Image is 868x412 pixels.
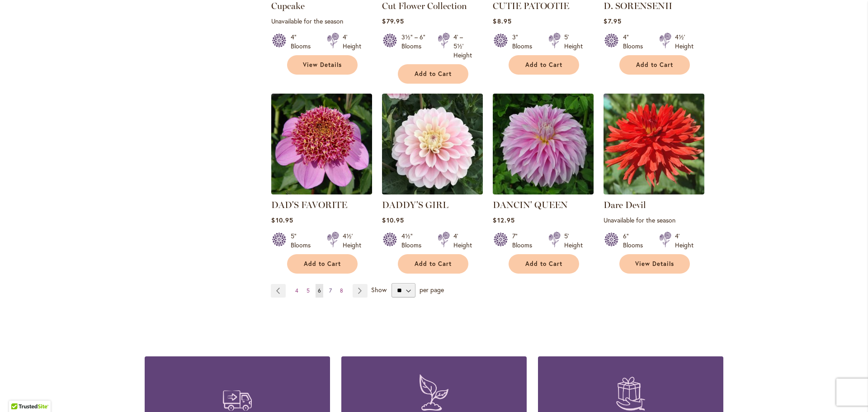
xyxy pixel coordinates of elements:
[340,287,343,294] span: 8
[420,285,444,294] span: per page
[271,17,372,25] p: Unavailable for the season
[619,254,690,274] a: View Details
[564,232,583,250] div: 5' Height
[304,260,341,268] span: Add to Cart
[415,70,452,78] span: Add to Cart
[287,254,358,274] button: Add to Cart
[401,232,427,250] div: 4½" Blooms
[493,0,569,11] a: CUTIE PATOOTIE
[398,64,468,84] button: Add to Cart
[623,33,648,51] div: 4" Blooms
[675,232,693,250] div: 4' Height
[512,232,538,250] div: 7" Blooms
[382,94,483,194] img: DADDY'S GIRL
[287,55,358,75] a: View Details
[382,188,483,196] a: DADDY'S GIRL
[604,199,646,210] a: Dare Devil
[604,94,704,194] img: Dare Devil
[371,285,387,294] span: Show
[329,287,332,294] span: 7
[307,287,310,294] span: 5
[493,17,511,25] span: $8.95
[636,61,673,69] span: Add to Cart
[382,17,404,25] span: $79.95
[564,33,583,51] div: 5' Height
[623,232,648,250] div: 6" Blooms
[327,284,334,298] a: 7
[304,284,312,298] a: 5
[604,188,704,196] a: Dare Devil
[401,33,427,60] div: 3½" – 6" Blooms
[271,0,305,11] a: Cupcake
[338,284,345,298] a: 8
[398,254,468,274] button: Add to Cart
[343,33,361,51] div: 4' Height
[493,216,514,224] span: $12.95
[271,188,372,196] a: DAD'S FAVORITE
[382,216,404,224] span: $10.95
[604,0,672,11] a: D. SORENSENII
[382,0,467,11] a: Cut Flower Collection
[293,284,301,298] a: 4
[415,260,452,268] span: Add to Cart
[453,232,472,250] div: 4' Height
[512,33,538,51] div: 3" Blooms
[271,199,347,210] a: DAD'S FAVORITE
[303,61,342,69] span: View Details
[453,33,472,60] div: 4' – 5½' Height
[382,199,448,210] a: DADDY'S GIRL
[619,55,690,75] button: Add to Cart
[509,254,579,274] button: Add to Cart
[291,33,316,51] div: 4" Blooms
[318,287,321,294] span: 6
[7,380,32,405] iframe: Launch Accessibility Center
[493,199,568,210] a: DANCIN' QUEEN
[525,61,562,69] span: Add to Cart
[604,17,621,25] span: $7.95
[271,94,372,194] img: DAD'S FAVORITE
[509,55,579,75] button: Add to Cart
[295,287,298,294] span: 4
[525,260,562,268] span: Add to Cart
[271,216,293,224] span: $10.95
[675,33,693,51] div: 4½' Height
[604,216,704,224] p: Unavailable for the season
[635,260,674,268] span: View Details
[493,188,594,196] a: Dancin' Queen
[291,232,316,250] div: 5" Blooms
[493,94,594,194] img: Dancin' Queen
[343,232,361,250] div: 4½' Height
